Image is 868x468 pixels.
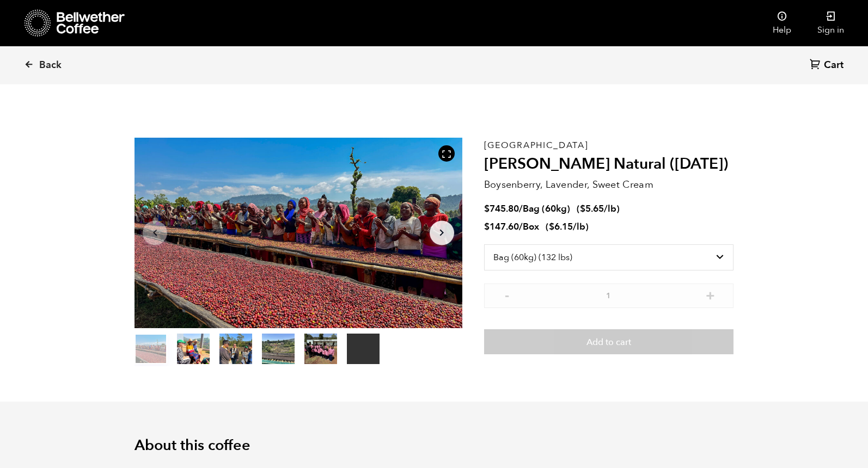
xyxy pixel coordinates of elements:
[484,220,519,233] bdi: 147.60
[484,329,733,354] button: Add to cart
[484,202,490,215] span: $
[519,220,523,233] span: /
[580,202,604,215] bdi: 5.65
[519,202,523,215] span: /
[484,220,490,233] span: $
[810,58,846,73] a: Cart
[500,289,514,300] button: -
[484,155,733,174] h2: [PERSON_NAME] Natural ([DATE])
[580,202,585,215] span: $
[577,202,620,215] span: ( )
[39,59,62,72] span: Back
[523,220,539,233] span: Box
[549,220,573,233] bdi: 6.15
[549,220,554,233] span: $
[824,59,843,72] span: Cart
[135,437,733,454] h2: About this coffee
[523,202,570,215] span: Bag (60kg)
[704,289,717,300] button: +
[484,177,733,192] p: Boysenberry, Lavender, Sweet Cream
[484,202,519,215] bdi: 745.80
[604,202,616,215] span: /lb
[546,220,589,233] span: ( )
[573,220,585,233] span: /lb
[347,334,380,364] video: Your browser does not support the video tag.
